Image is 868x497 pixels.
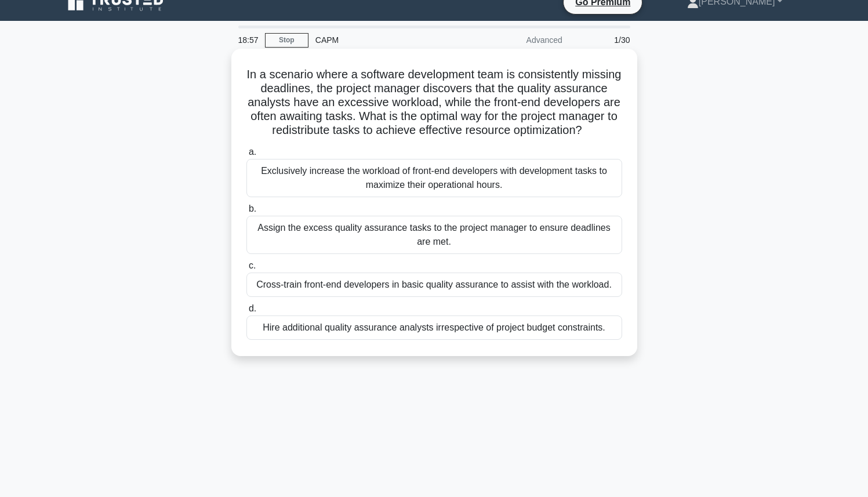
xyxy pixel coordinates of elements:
[249,260,256,270] span: c.
[246,315,622,340] div: Hire additional quality assurance analysts irrespective of project budget constraints.
[245,67,623,138] h5: In a scenario where a software development team is consistently missing deadlines, the project ma...
[249,147,256,157] span: a.
[308,28,468,52] div: CAPM
[249,303,256,313] span: d.
[249,204,256,213] span: b.
[468,28,569,52] div: Advanced
[231,28,265,52] div: 18:57
[246,159,622,197] div: Exclusively increase the workload of front-end developers with development tasks to maximize thei...
[569,28,637,52] div: 1/30
[265,33,308,48] a: Stop
[246,216,622,254] div: Assign the excess quality assurance tasks to the project manager to ensure deadlines are met.
[246,273,622,297] div: Cross-train front-end developers in basic quality assurance to assist with the workload.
